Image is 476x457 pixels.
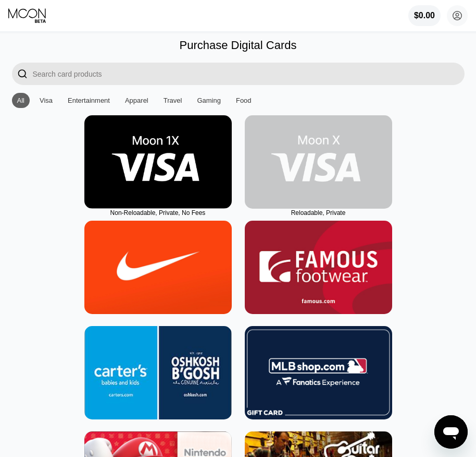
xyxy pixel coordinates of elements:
div: All [17,97,24,104]
div: $0.00 [408,5,441,26]
div: Entertainment [68,97,110,104]
div: $0.00 [414,11,435,20]
div: Travel [164,97,182,104]
div: Food [231,93,257,108]
div: Travel [158,93,187,108]
input: Search card products [33,63,465,85]
div:  [12,63,33,85]
div: Gaming [192,93,226,108]
div: Non-Reloadable, Private, No Fees [84,209,232,217]
div:  [17,68,28,80]
div: Entertainment [62,93,115,108]
div: Visa [34,93,58,108]
div: Visa [40,97,53,104]
div: Gaming [197,97,221,104]
div: Reloadable, Private [245,209,392,217]
div: Purchase Digital Cards [180,39,297,52]
div: Apparel [120,93,154,108]
div: All [12,93,30,108]
iframe: Button to launch messaging window [434,415,468,449]
div: Food [236,97,252,104]
div: Apparel [125,97,148,104]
